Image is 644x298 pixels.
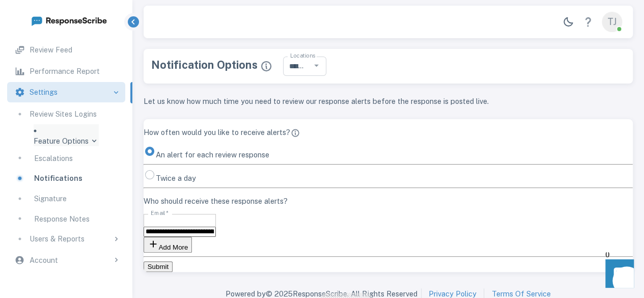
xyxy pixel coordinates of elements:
[30,44,72,56] p: Review Feed
[602,12,622,32] div: TJ
[34,136,89,147] p: Feature Options
[7,40,125,60] a: Review Feed
[578,12,598,32] a: Help Center
[30,66,100,77] p: Performance Report
[144,261,173,272] button: Submit
[7,61,125,82] a: Performance Report
[144,237,192,253] button: Add More
[30,109,97,120] p: Review Sites Logins
[144,96,489,107] p: Let us know how much time you need to review our response alerts before the response is posted live.
[310,59,323,72] button: Open
[290,128,300,138] button: You can decide if you want to receive individual notifications for each response or if you’d pref...
[7,229,125,249] div: Users & Reports
[7,188,125,209] a: Signature
[30,87,58,98] p: Settings
[156,150,269,159] span: An alert for each review response
[290,52,315,60] label: Locations
[7,148,125,169] a: Escalations
[31,14,107,27] img: logo
[151,209,169,218] label: Email
[144,196,633,207] p: Who should receive these response alerts?
[7,104,125,124] a: Review Sites Logins
[156,174,196,182] span: Twice a day
[34,173,82,184] p: Notifications
[7,82,125,102] div: Settings
[7,250,125,270] div: Account
[596,252,639,296] iframe: Front Chat
[151,57,272,73] div: Notification Options
[7,209,125,229] a: Response Notes
[34,124,99,146] div: Feature Options
[7,168,125,188] a: Notifications
[34,213,90,225] p: Response Notes
[30,233,85,245] p: Users & Reports
[34,153,73,164] p: Escalations
[144,127,633,138] p: How often would you like to receive alerts?
[30,255,58,266] p: Account
[34,193,67,204] p: Signature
